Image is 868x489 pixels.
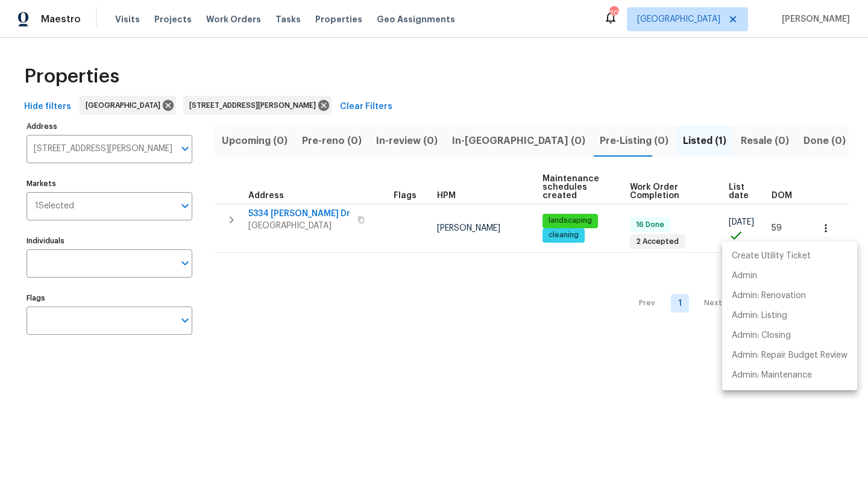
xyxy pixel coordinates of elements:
[732,270,757,282] p: Admin
[732,349,848,362] p: Admin: Repair Budget Review
[732,369,812,382] p: Admin: Maintenance
[732,310,787,322] p: Admin: Listing
[732,250,811,263] p: Create Utility Ticket
[732,290,806,302] p: Admin: Renovation
[732,329,791,342] p: Admin: Closing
